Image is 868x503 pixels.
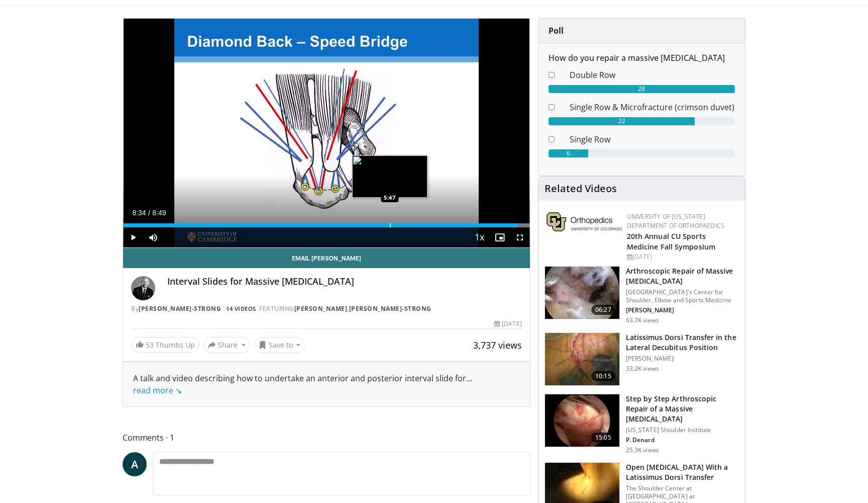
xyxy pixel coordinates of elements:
button: Mute [143,227,163,247]
h6: How do you repair a massive [MEDICAL_DATA] [549,53,735,63]
span: 8:34 [132,209,146,217]
p: 33.2K views [626,365,659,373]
img: image.jpeg [352,155,427,198]
dd: Double Row [562,69,742,81]
div: Progress Bar [123,223,530,227]
p: [PERSON_NAME] [626,355,739,363]
a: 06:27 Arthroscopic Repair of Massive [MEDICAL_DATA] [GEOGRAPHIC_DATA]'s Center for Shoulder, Elbo... [545,266,739,324]
a: Email [PERSON_NAME] [123,248,530,268]
span: 3,737 views [473,339,522,351]
a: 53 Thumbs Up [131,337,199,353]
a: read more ↘ [133,385,182,396]
a: A [123,452,147,476]
h3: Arthroscopic Repair of Massive [MEDICAL_DATA] [626,266,739,286]
dd: Single Row & Microfracture (crimson duvet) [562,101,742,113]
div: [DATE] [494,319,521,328]
p: P. Denard [626,436,739,444]
button: Play [123,227,143,247]
a: 15:05 Step by Step Arthroscopic Repair of a Massive [MEDICAL_DATA] [US_STATE] Shoulder Institute ... [545,394,739,454]
h3: Latissimus Dorsi Transfer in the Lateral Decubitus Position [626,332,739,353]
span: ... [133,373,472,396]
a: [PERSON_NAME]-Strong [349,304,431,313]
div: 6 [549,149,589,157]
a: 20th Annual CU Sports Medicine Fall Symposium [627,231,715,251]
p: 63.7K views [626,316,659,324]
span: 10:15 [591,371,615,381]
button: Enable picture-in-picture mode [490,227,510,247]
span: 15:05 [591,433,615,443]
img: 38501_0000_3.png.150x105_q85_crop-smart_upscale.jpg [545,333,619,385]
img: 355603a8-37da-49b6-856f-e00d7e9307d3.png.150x105_q85_autocrop_double_scale_upscale_version-0.2.png [547,212,622,231]
span: 06:27 [591,305,615,315]
dd: Single Row [562,133,742,145]
span: 53 [146,340,154,350]
div: A talk and video describing how to undertake an anterior and posterior interval slide for [133,372,520,396]
button: Share [203,337,250,353]
p: [PERSON_NAME] [626,306,739,314]
a: [PERSON_NAME]-Strong [139,304,221,313]
img: 281021_0002_1.png.150x105_q85_crop-smart_upscale.jpg [545,267,619,319]
span: / [148,209,150,217]
p: [GEOGRAPHIC_DATA]'s Center for Shoulder, Elbow and Sports Medicine [626,288,739,304]
a: 10:15 Latissimus Dorsi Transfer in the Lateral Decubitus Position [PERSON_NAME] 33.2K views [545,332,739,386]
h3: Step by Step Arthroscopic Repair of a Massive [MEDICAL_DATA] [626,394,739,424]
a: [PERSON_NAME] [294,304,348,313]
a: University of [US_STATE] Department of Orthopaedics [627,212,724,230]
div: 28 [549,85,735,93]
h4: Interval Slides for Massive [MEDICAL_DATA] [167,276,522,287]
a: 14 Videos [223,304,260,313]
button: Save to [254,337,305,353]
div: By FEATURING , [131,304,522,313]
h4: Related Videos [545,183,617,195]
p: [US_STATE] Shoulder Institute [626,426,739,434]
span: Comments 1 [123,431,530,444]
div: 22 [549,117,695,125]
span: 8:49 [152,209,166,217]
img: Avatar [131,276,155,300]
strong: Poll [549,25,564,36]
img: 7cd5bdb9-3b5e-40f2-a8f4-702d57719c06.150x105_q85_crop-smart_upscale.jpg [545,394,619,447]
p: 25.3K views [626,446,659,454]
button: Fullscreen [510,227,530,247]
h3: Open [MEDICAL_DATA] With a Latissimus Dorsi Transfer [626,462,739,482]
video-js: Video Player [123,19,530,248]
button: Playback Rate [470,227,490,247]
div: [DATE] [627,253,737,262]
